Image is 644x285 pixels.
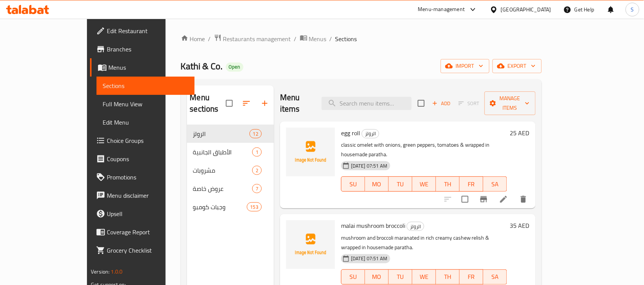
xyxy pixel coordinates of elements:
span: SU [345,179,362,190]
span: Edit Menu [103,118,188,127]
span: Sections [335,34,357,43]
button: TU [389,176,412,192]
button: FR [460,269,483,285]
button: SU [341,269,365,285]
span: Promotions [107,173,188,182]
a: Restaurants management [214,34,291,44]
span: عروض خاصة [193,184,252,193]
div: الأطباق الجانبية1 [187,143,274,161]
button: Add section [256,94,274,112]
a: Coupons [90,150,195,168]
span: [DATE] 07:51 AM [348,162,390,170]
button: FR [460,176,483,192]
a: Edit menu item [499,195,508,204]
h6: 35 AED [510,220,530,231]
span: مشروبات [193,166,252,175]
a: Grocery Checklist [90,241,195,259]
span: import [447,61,483,71]
span: WE [415,271,433,282]
button: TH [436,269,460,285]
span: Choice Groups [107,136,188,145]
span: Add [431,99,452,108]
span: الرولز [407,222,424,231]
button: Manage items [485,91,536,115]
button: MO [365,269,389,285]
span: Select to update [457,191,473,207]
div: items [250,129,262,138]
div: items [252,147,262,157]
span: SA [486,179,504,190]
span: Sections [103,81,188,90]
div: الرولز12 [187,125,274,143]
span: Coupons [107,154,188,163]
span: TH [439,179,457,190]
span: FR [463,271,480,282]
div: Menu-management [418,5,465,14]
span: TH [439,271,457,282]
div: وجبات كومبو153 [187,198,274,216]
div: الرولز [407,222,424,231]
button: TU [389,269,412,285]
span: Manage items [491,94,530,113]
button: Add [429,98,454,109]
span: Menus [108,63,188,72]
nav: Menu sections [187,122,274,219]
span: Branches [107,45,188,54]
button: import [441,59,489,73]
button: SU [341,176,365,192]
a: Sections [97,77,195,95]
span: egg roll [341,127,360,139]
span: 153 [247,203,261,211]
div: عروض خاصة7 [187,179,274,198]
span: 2 [253,167,261,174]
a: Coverage Report [90,223,195,241]
div: الرولز [362,129,379,138]
li: / [208,34,211,43]
img: malai mushroom broccoli [286,220,335,269]
span: 1.0.0 [111,267,123,277]
span: 7 [253,185,261,192]
span: WE [415,179,433,190]
span: MO [368,179,386,190]
span: Upsell [107,209,188,218]
a: Menus [90,58,195,77]
a: Full Menu View [97,95,195,113]
div: [GEOGRAPHIC_DATA] [501,5,551,14]
span: 1 [253,149,261,156]
span: Coverage Report [107,227,188,237]
div: Open [226,62,243,72]
span: Select section first [454,98,485,109]
span: FR [463,179,480,190]
h2: Menu items [280,92,312,115]
span: وجبات كومبو [193,202,247,211]
span: Open [226,64,243,70]
h2: Menu sections [190,92,226,115]
button: WE [412,176,436,192]
span: S [631,5,634,14]
li: / [294,34,297,43]
a: Menus [300,34,327,44]
span: Menus [309,34,327,43]
a: Branches [90,40,195,58]
span: Restaurants management [223,34,291,43]
button: MO [365,176,389,192]
a: Upsell [90,205,195,223]
span: Select section [413,95,429,111]
span: الرولز [362,129,379,138]
span: 12 [250,130,261,138]
li: / [330,34,332,43]
span: SA [486,271,504,282]
span: الرولز [193,129,250,138]
button: TH [436,176,460,192]
button: export [493,59,542,73]
span: SU [345,271,362,282]
span: malai mushroom broccoli [341,220,405,231]
button: WE [412,269,436,285]
div: items [252,184,262,193]
img: egg roll [286,128,335,176]
span: Full Menu View [103,99,188,109]
span: TU [392,179,409,190]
